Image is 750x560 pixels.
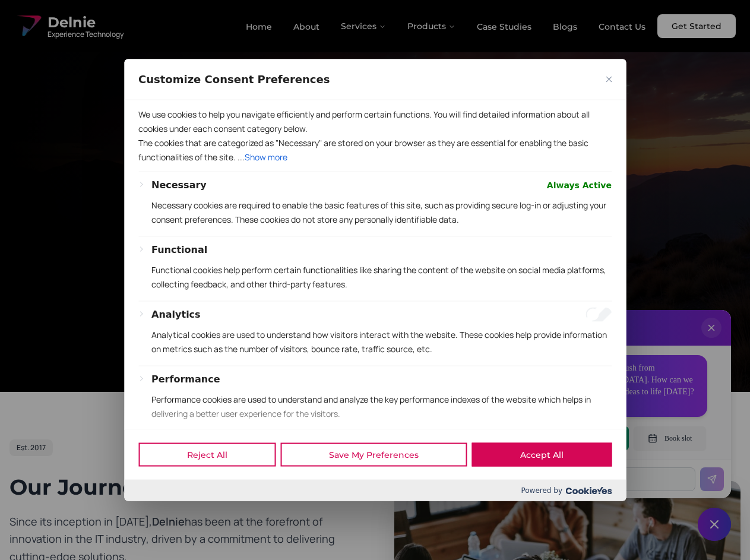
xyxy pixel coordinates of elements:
[151,262,612,291] p: Functional cookies help perform certain functionalities like sharing the content of the website o...
[151,307,201,321] button: Analytics
[547,178,612,192] span: Always Active
[151,327,612,356] p: Analytical cookies are used to understand how visitors interact with the website. These cookies h...
[151,372,220,386] button: Performance
[280,443,467,467] button: Save My Preferences
[138,443,276,467] button: Reject All
[138,135,612,164] p: The cookies that are categorized as "Necessary" are stored on your browser as they are essential ...
[138,107,612,135] p: We use cookies to help you navigate efficiently and perform certain functions. You will find deta...
[565,486,612,494] img: Cookieyes logo
[471,443,612,467] button: Accept All
[586,307,612,321] input: Enable Analytics
[124,480,626,501] div: Powered by
[606,76,612,82] img: Close
[151,178,207,192] button: Necessary
[151,392,612,420] p: Performance cookies are used to understand and analyze the key performance indexes of the website...
[245,150,287,164] button: Show more
[151,242,207,257] button: Functional
[138,72,330,86] span: Customize Consent Preferences
[151,198,612,226] p: Necessary cookies are required to enable the basic features of this site, such as providing secur...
